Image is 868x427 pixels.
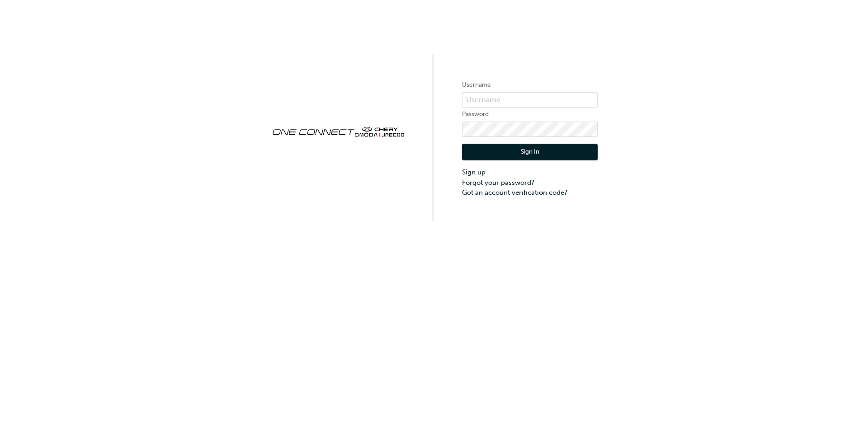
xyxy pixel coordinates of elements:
label: Password [462,109,598,120]
a: Forgot your password? [462,178,598,188]
label: Username [462,80,598,90]
input: Username [462,92,598,108]
button: Sign In [462,144,598,161]
a: Sign up [462,167,598,178]
img: oneconnect [270,119,406,143]
a: Got an account verification code? [462,188,598,198]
